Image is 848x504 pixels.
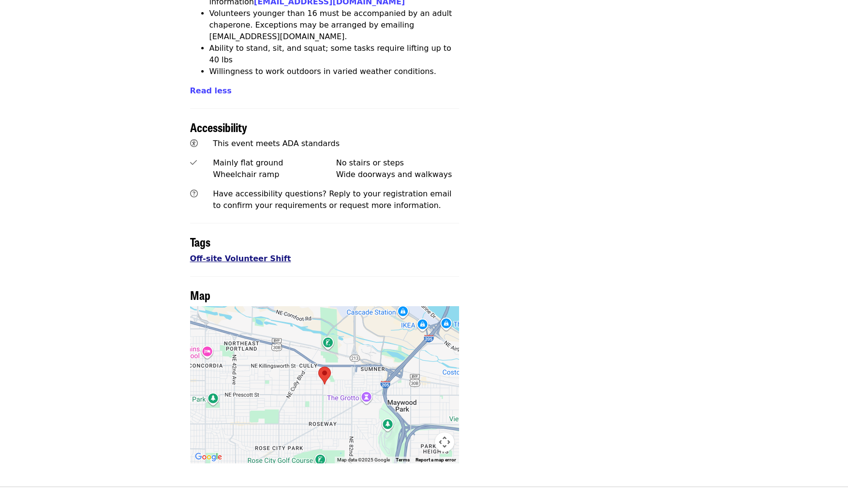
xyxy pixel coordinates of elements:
a: Open this area in Google Maps (opens a new window) [193,451,224,463]
a: Off-site Volunteer Shift [190,254,291,263]
i: question-circle icon [190,189,198,198]
span: Accessibility [190,119,247,135]
span: Map [190,286,210,303]
li: Volunteers younger than 16 must be accompanied by an adult chaperone. Exceptions may be arranged ... [209,8,460,43]
span: Map data ©2025 Google [337,457,390,462]
div: Wheelchair ramp [213,169,336,180]
span: This event meets ADA standards [213,139,340,148]
img: Google [193,451,224,463]
a: Report a map error [416,457,456,462]
button: Map camera controls [435,432,454,452]
a: Terms (opens in new tab) [396,457,410,462]
span: Tags [190,233,210,250]
span: Read less [190,86,232,95]
div: Mainly flat ground [213,157,336,169]
div: No stairs or steps [336,157,460,169]
div: Wide doorways and walkways [336,169,460,180]
li: Ability to stand, sit, and squat; some tasks require lifting up to 40 lbs [209,43,460,66]
span: Have accessibility questions? Reply to your registration email to confirm your requirements or re... [213,189,451,210]
button: Read less [190,85,232,97]
i: universal-access icon [190,139,198,148]
i: check icon [190,158,197,167]
li: Willingness to work outdoors in varied weather conditions. [209,66,460,77]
